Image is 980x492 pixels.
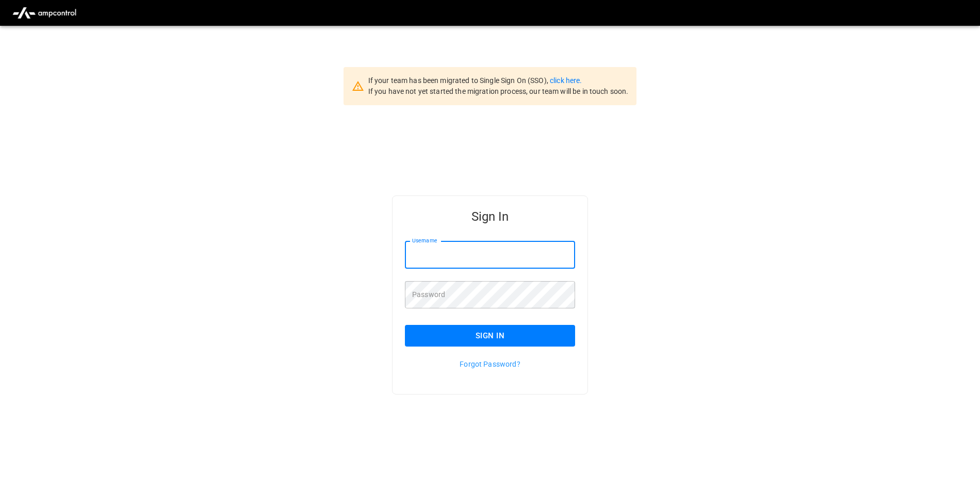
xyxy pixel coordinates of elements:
[405,359,575,369] p: Forgot Password?
[550,76,582,85] a: click here.
[368,87,629,95] span: If you have not yet started the migration process, our team will be in touch soon.
[412,237,437,245] label: Username
[405,208,575,225] h5: Sign In
[8,3,80,23] img: ampcontrol.io logo
[405,325,575,347] button: Sign In
[368,76,550,85] span: If your team has been migrated to Single Sign On (SSO),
